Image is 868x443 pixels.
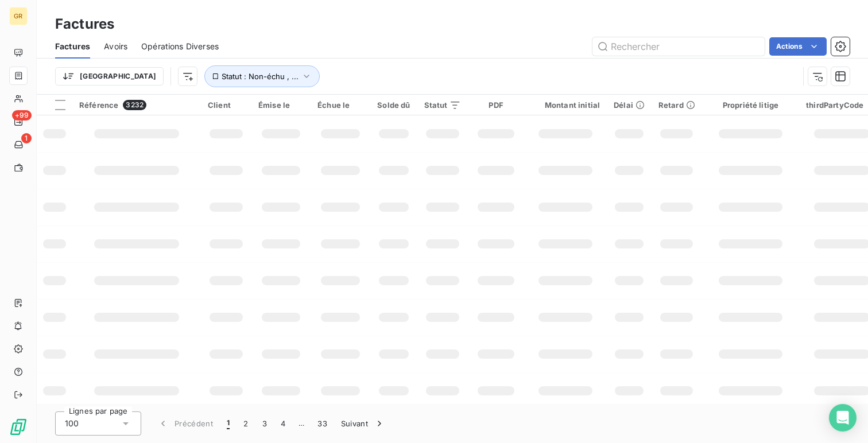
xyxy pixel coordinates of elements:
button: 2 [237,411,255,436]
button: 33 [311,411,334,436]
button: 1 [220,411,237,436]
div: Client [208,100,245,110]
div: Délai [614,100,645,110]
span: Opérations Diverses [141,41,219,52]
div: Échue le [317,100,363,110]
span: 100 [65,418,79,429]
input: Rechercher [592,37,765,56]
span: 1 [21,133,32,143]
button: Actions [769,37,827,56]
span: Référence [79,100,118,110]
div: Open Intercom Messenger [829,404,857,432]
span: 3232 [123,100,146,110]
button: Suivant [334,411,392,436]
div: GR [9,7,28,25]
button: Statut : Non-échu , ... [204,65,320,87]
button: [GEOGRAPHIC_DATA] [55,67,164,86]
span: Avoirs [104,41,127,52]
div: Solde dû [377,100,410,110]
div: Statut [424,100,462,110]
span: Factures [55,41,90,52]
div: PDF [475,100,517,110]
div: Propriété litige [709,100,792,110]
div: Émise le [258,100,304,110]
span: Statut : Non-échu , ... [222,72,299,81]
button: 4 [274,411,292,436]
span: … [292,414,311,433]
div: Retard [658,100,695,110]
button: Précédent [150,411,220,436]
h3: Factures [55,14,114,34]
div: Montant initial [531,100,600,110]
button: 3 [255,411,274,436]
span: +99 [12,110,32,121]
span: 1 [227,418,230,429]
img: Logo LeanPay [9,418,28,436]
